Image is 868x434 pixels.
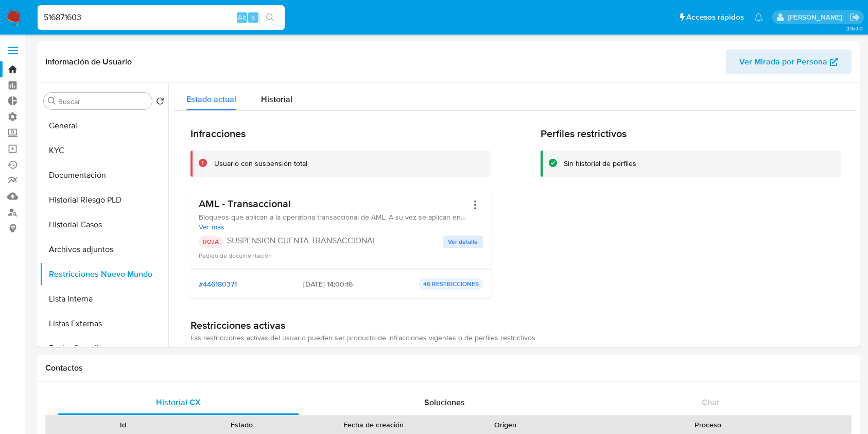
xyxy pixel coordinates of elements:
button: search-icon [259,10,281,25]
span: Alt [238,12,246,22]
button: Documentación [40,163,168,188]
div: Origen [453,420,558,430]
h1: Información de Usuario [45,57,132,67]
span: Soluciones [424,396,465,408]
button: Historial Riesgo PLD [40,188,168,212]
h1: Contactos [45,363,852,373]
div: Proceso [572,420,844,430]
span: Ver Mirada por Persona [739,49,827,74]
a: Salir [849,12,860,23]
button: KYC [40,138,168,163]
button: Listas Externas [40,311,168,336]
div: Fecha de creación [308,420,439,430]
button: General [40,113,168,138]
a: Notificaciones [754,13,763,22]
button: Restricciones Nuevo Mundo [40,262,168,287]
input: Buscar [58,97,148,106]
div: Id [71,420,176,430]
span: s [252,12,255,22]
span: Historial CX [156,396,201,408]
button: Historial Casos [40,212,168,237]
span: Accesos rápidos [686,12,744,23]
button: Volver al orden por defecto [156,97,164,108]
span: Chat [702,396,719,408]
button: Archivos adjuntos [40,237,168,262]
button: Fecha Compliant [40,336,168,361]
p: ignacio.bagnardi@mercadolibre.com [788,12,846,22]
button: Ver Mirada por Persona [726,49,852,74]
input: Buscar usuario o caso... [38,11,285,24]
div: Estado [190,420,294,430]
button: Buscar [48,97,56,105]
button: Lista Interna [40,287,168,311]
